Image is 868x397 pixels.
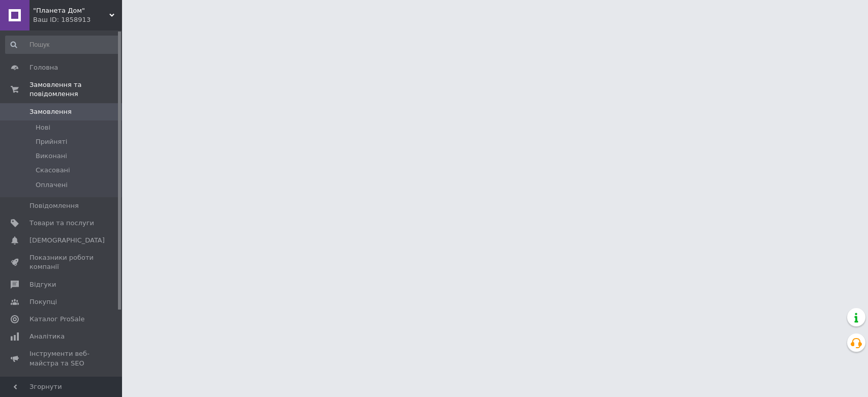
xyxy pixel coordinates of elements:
span: Товари та послуги [29,219,94,228]
span: Показники роботи компанії [29,253,94,271]
span: Головна [29,63,58,72]
div: Ваш ID: 1858913 [33,15,122,24]
span: Замовлення та повідомлення [29,80,122,99]
input: Пошук [5,36,119,54]
span: Замовлення [29,107,72,116]
span: [DEMOGRAPHIC_DATA] [29,236,105,245]
span: Повідомлення [29,201,79,210]
span: Прийняті [36,137,67,146]
span: Оплачені [36,180,68,190]
span: Покупці [29,297,57,307]
span: Інструменти веб-майстра та SEO [29,349,94,368]
span: Управління сайтом [29,376,94,394]
span: Виконані [36,151,67,161]
span: Каталог ProSale [29,315,84,324]
span: Нові [36,123,50,132]
span: Аналітика [29,332,65,341]
span: Скасовані [36,166,70,175]
span: "Планета Дом" [33,6,109,15]
span: Відгуки [29,280,56,289]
